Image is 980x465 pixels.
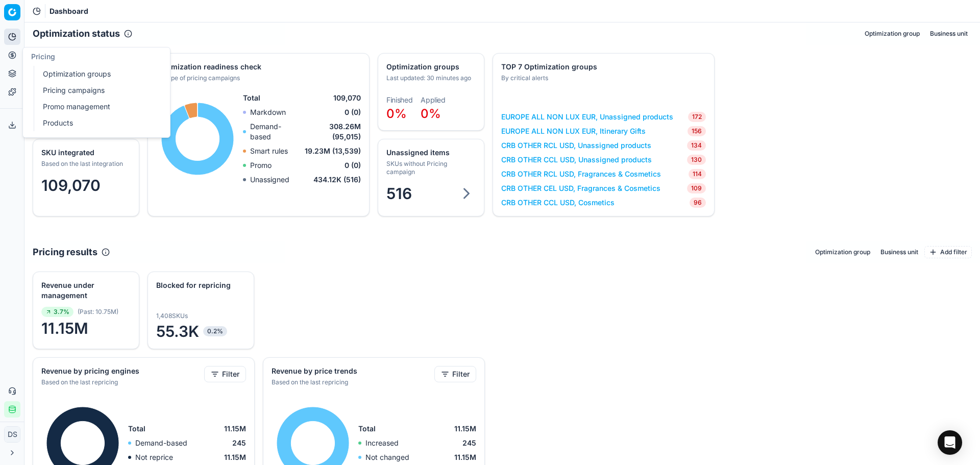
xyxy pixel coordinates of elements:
[938,430,962,455] div: Open Intercom Messenger
[41,307,73,317] span: 3.7%
[501,62,704,72] div: TOP 7 Optimization groups
[688,126,706,136] span: 156
[250,146,288,156] p: Smart rules
[250,107,286,117] p: Markdown
[31,52,55,61] span: Pricing
[39,100,158,114] a: Promo management
[421,96,446,104] dt: Applied
[33,245,97,259] h2: Pricing results
[688,112,706,122] span: 172
[501,126,646,136] a: EUROPE ALL NON LUX EUR, Itinerary Gifts
[386,106,407,121] span: 0%
[926,28,972,40] button: Business unit
[156,74,359,82] div: By type of pricing campaigns
[41,176,101,194] span: 109,070
[501,183,660,193] a: CRB OTHER CEL USD, Fragrances & Cosmetics
[41,366,202,376] div: Revenue by pricing engines
[224,424,246,434] span: 11.15M
[243,93,260,103] span: Total
[128,424,145,434] span: Total
[687,183,706,193] span: 109
[365,452,409,462] p: Not changed
[41,378,202,386] div: Based on the last repricing
[689,169,706,179] span: 114
[272,378,432,386] div: Based on the last repricing
[861,28,924,40] button: Optimization group
[156,312,188,320] span: 1,408 SKUs
[386,160,474,176] div: SKUs without Pricing campaign
[301,121,361,142] span: 308.26M (95,015)
[345,107,361,117] span: 0 (0)
[41,319,131,337] span: 11.15M
[358,424,376,434] span: Total
[454,424,476,434] span: 11.15M
[305,146,361,156] span: 19.23M (13,539)
[156,280,243,290] div: Blocked for repricing
[41,280,129,301] div: Revenue under management
[224,452,246,462] span: 11.15M
[501,198,615,208] a: CRB OTHER CCL USD, Cosmetics
[39,83,158,97] a: Pricing campaigns
[39,67,158,81] a: Optimization groups
[50,6,88,16] nav: breadcrumb
[78,308,118,316] span: ( Past : 10.75M )
[501,169,661,179] a: CRB OTHER RCL USD, Fragrances & Cosmetics
[365,438,399,448] p: Increased
[876,246,922,258] button: Business unit
[454,452,476,462] span: 11.15M
[272,366,432,376] div: Revenue by price trends
[501,155,652,165] a: CRB OTHER CCL USD, Unassigned products
[386,74,474,82] div: Last updated: 30 minutes ago
[135,452,173,462] p: Not reprice
[687,155,706,165] span: 130
[33,27,120,41] h2: Optimization status
[501,112,673,122] a: EUROPE ALL NON LUX EUR, Unassigned products
[690,198,706,208] span: 96
[135,438,187,448] p: Demand-based
[232,438,246,448] span: 245
[313,175,361,185] span: 434.12K (516)
[386,96,412,104] dt: Finished
[204,366,246,382] button: Filter
[501,140,651,151] a: CRB OTHER RCL USD, Unassigned products
[41,148,129,158] div: SKU integrated
[250,160,272,170] p: Promo
[501,74,704,82] div: By critical alerts
[386,62,474,72] div: Optimization groups
[203,326,227,336] span: 0.2%
[4,426,20,443] button: DS
[333,93,361,103] span: 109,070
[687,140,706,151] span: 134
[386,184,412,203] span: 516
[386,148,474,158] div: Unassigned items
[5,427,20,442] span: DS
[421,106,441,121] span: 0%
[50,6,88,16] span: Dashboard
[250,175,289,185] p: Unassigned
[811,246,874,258] button: Optimization group
[156,62,359,72] div: Optimization readiness check
[462,438,476,448] span: 245
[156,322,246,340] span: 55.3K
[434,366,476,382] button: Filter
[41,160,129,168] div: Based on the last integration
[250,121,300,142] p: Demand-based
[345,160,361,170] span: 0 (0)
[39,116,158,130] a: Products
[924,246,972,258] button: Add filter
